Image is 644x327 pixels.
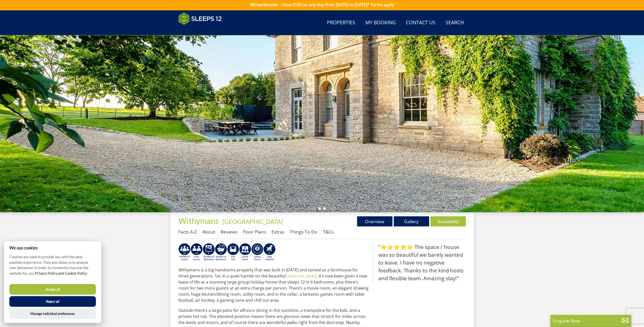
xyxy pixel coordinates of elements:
blockquote: "⭐⭐⭐⭐⭐ The space / house was so beautiful we barely wanted to leave. I have no negative feedback.... [373,243,466,283]
a: Overview [357,216,392,226]
button: Manage Individual preferences [9,308,96,319]
a: Reviews [221,229,237,235]
p: Enquire Now [553,317,629,324]
a: Facts A-Z [178,229,197,235]
a: About [202,229,215,235]
a: Privacy Policy and Cookie Policy [35,271,87,275]
img: Sleeps 12 [178,12,222,25]
button: Reject all [9,296,96,307]
a: Things To Do [290,229,317,235]
img: AD_4nXeyNBIiEViFqGkFxeZn-WxmRvSobfXIejYCAwY7p4slR9Pvv7uWB8BWWl9Rip2DDgSCjKzq0W1yXMRj2G_chnVa9wg_L... [178,243,191,261]
img: AD_4nXfRzBlt2m0mIteXDhAcJCdmEApIceFt1SPvkcB48nqgTZkfMpQlDmULa47fkdYiHD0skDUgcqepViZHFLjVKS2LWHUqM... [203,243,215,261]
h2: We use cookies [4,245,101,250]
a: [GEOGRAPHIC_DATA] [222,218,283,225]
span: Withymans [178,216,219,226]
p: Cookies are used to provide you with the best possible experience. They also allow us to analyse ... [4,254,101,280]
img: AD_4nXcy0HGcWq0J58LOYxlnSwjVFwquWFvCZzbxSKcxp4HYiQm3ScM_WSVrrYu9bYRIOW8FKoV29fZURc5epz-Si4X9-ID0x... [215,243,227,261]
p: Withymans is a big handsome property that was built in [DATE] and served as a farmhouse for three... [178,267,369,303]
img: AD_4nXeP6WuvG491uY6i5ZIMhzz1N248Ei-RkDHdxvvjTdyF2JXhbvvI0BrTCyeHgyWBEg8oAgd1TvFQIsSlzYPCTB7K21VoI... [191,243,203,261]
a: Availability [430,216,466,226]
iframe: Customer reviews powered by Trustpilot [176,28,229,32]
a: Contact Us [404,17,438,29]
a: Gallery [394,216,429,226]
img: AD_4nXdrZMsjcYNLGsKuA84hRzvIbesVCpXJ0qqnwZoX5ch9Zjv73tWe4fnFRs2gJ9dSiUubhZXckSJX_mqrZBmYExREIfryF... [251,243,263,261]
img: AD_4nXcpX5uDwed6-YChlrI2BYOgXwgg3aqYHOhRm0XfZB-YtQW2NrmeCr45vGAfVKUq4uWnc59ZmEsEzoF5o39EWARlT1ewO... [227,243,239,261]
a: T&Cs [323,229,334,235]
button: Accept all [9,284,96,295]
a: Withymans [178,216,220,226]
img: AD_4nXe7_8LrJK20fD9VNWAdfykBvHkWcczWBt5QOadXbvIwJqtaRaRf-iI0SeDpMmH1MdC9T1Vy22FMXzzjMAvSuTB5cJ7z5... [263,243,276,261]
a: Properties [325,17,357,29]
a: Search [444,17,466,29]
a: Somerset Levels [285,273,317,279]
span: - [220,218,283,225]
img: AD_4nXf5HeMvqMpcZ0fO9nf7YF2EIlv0l3oTPRmiQvOQ93g4dO1Y4zXKGJcBE5M2T8mhAf-smX-gudfzQQnK9-uH4PEbWu2YP... [239,243,251,261]
a: Floor Plans [243,229,266,235]
a: Extras [272,229,284,235]
a: My Booking [363,17,398,29]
